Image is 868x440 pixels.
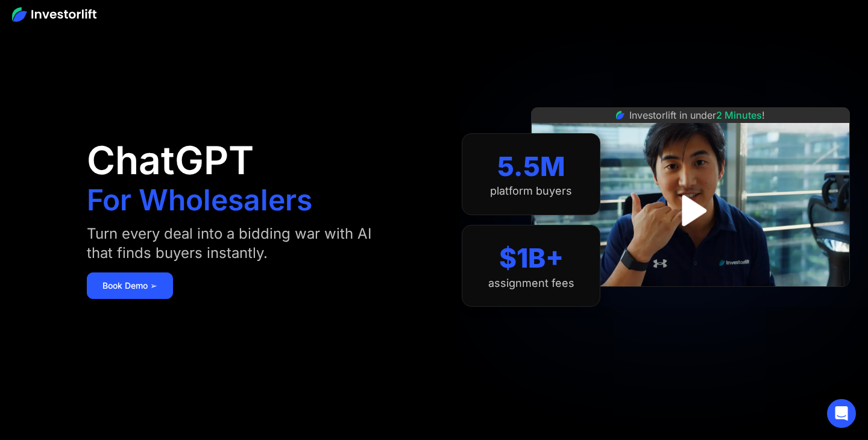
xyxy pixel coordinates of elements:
[87,141,254,180] h1: ChatGPT
[87,186,312,215] h1: For Wholesalers
[497,151,565,183] div: 5.5M
[490,184,572,198] div: platform buyers
[87,272,173,299] a: Book Demo ➢
[87,224,395,263] div: Turn every deal into a bidding war with AI that finds buyers instantly.
[827,399,856,428] div: Open Intercom Messenger
[499,242,564,274] div: $1B+
[716,109,762,121] span: 2 Minutes
[664,184,717,237] a: open lightbox
[600,293,781,307] iframe: Customer reviews powered by Trustpilot
[629,108,765,122] div: Investorlift in under !
[488,277,574,290] div: assignment fees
